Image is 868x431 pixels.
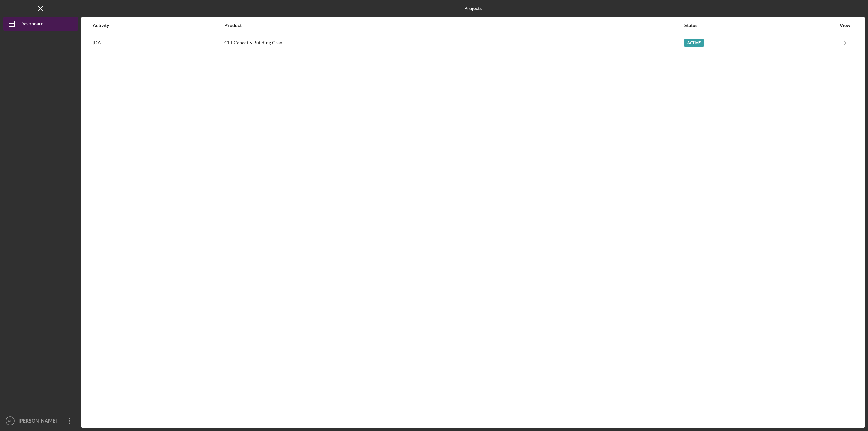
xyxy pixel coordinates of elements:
div: CLT Capacity Building Grant [224,35,684,52]
text: AB [8,419,13,423]
b: Projects [464,6,482,11]
div: Dashboard [20,17,44,32]
div: [PERSON_NAME] [17,414,61,429]
div: View [836,23,853,28]
div: Activity [93,23,224,28]
div: Active [684,39,704,47]
div: Status [684,23,836,28]
div: Product [224,23,684,28]
button: AB[PERSON_NAME] [3,414,78,428]
time: 2025-07-30 22:30 [93,40,107,45]
button: Dashboard [3,17,78,31]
